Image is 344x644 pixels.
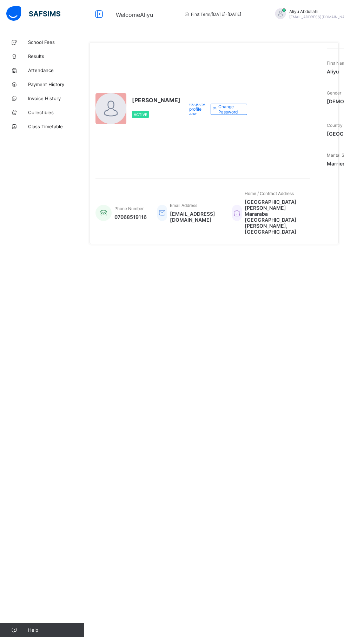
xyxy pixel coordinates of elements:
span: Welcome Aliyu [116,11,153,18]
img: safsims [6,6,60,21]
span: [EMAIL_ADDRESS][DOMAIN_NAME] [170,211,221,223]
span: Active [134,112,147,117]
span: Help [28,627,84,633]
span: Gender [327,90,341,96]
span: Invoice History [28,96,84,101]
span: Collectibles [28,110,84,115]
span: session/term information [184,12,241,17]
span: Home / Contract Address [245,191,294,196]
span: Request profile edit [189,101,205,117]
span: Phone Number [114,206,144,211]
span: [PERSON_NAME] [132,97,180,104]
span: Email Address [170,203,197,208]
span: Results [28,53,84,59]
span: [GEOGRAPHIC_DATA][PERSON_NAME] Mararaba [GEOGRAPHIC_DATA][PERSON_NAME], [GEOGRAPHIC_DATA] [245,199,303,235]
span: Class Timetable [28,124,84,129]
span: Country [327,123,343,128]
span: Attendance [28,67,84,73]
span: Payment History [28,82,84,87]
span: Change Password [218,104,242,115]
span: 07068519116 [114,214,147,220]
span: School Fees [28,39,84,45]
